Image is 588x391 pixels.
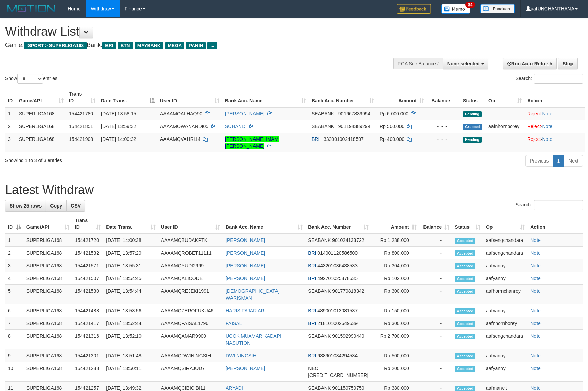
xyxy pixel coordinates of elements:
[226,263,265,268] a: [PERSON_NAME]
[317,276,358,281] span: Copy 492701025878535 to clipboard
[103,349,158,362] td: [DATE] 13:51:48
[5,107,16,120] td: 1
[371,330,419,349] td: Rp 2,700,009
[24,285,72,304] td: SUPERLIGA168
[72,362,103,382] td: 154421288
[317,263,358,268] span: Copy 443201036438533 to clipboard
[419,259,452,272] td: -
[312,111,334,116] span: SEABANK
[24,349,72,362] td: SUPERLIGA168
[103,362,158,382] td: [DATE] 13:50:11
[534,200,583,210] input: Search:
[308,250,316,256] span: BRI
[308,276,316,281] span: BRI
[427,88,460,107] th: Balance
[160,111,202,116] span: AAAAMQALHAQ90
[419,304,452,317] td: -
[483,349,528,362] td: aafyanny
[338,111,370,116] span: Copy 901667839994 to clipboard
[226,366,265,371] a: [PERSON_NAME]
[503,58,557,69] a: Run Auto-Refresh
[308,308,316,313] span: BRI
[419,247,452,259] td: -
[483,259,528,272] td: aafyanny
[226,321,242,326] a: FAISAL
[463,124,482,130] span: Grabbed
[226,353,256,358] a: DWI NINGSIH
[98,88,157,107] th: Date Trans.: activate to sort column descending
[72,349,103,362] td: 154421301
[5,259,24,272] td: 3
[530,250,541,256] a: Note
[419,272,452,285] td: -
[72,330,103,349] td: 154421316
[309,88,377,107] th: Bank Acc. Number: activate to sort column ascending
[455,334,475,339] span: Accepted
[452,214,483,234] th: Status: activate to sort column ascending
[419,285,452,304] td: -
[5,120,16,133] td: 2
[16,107,66,120] td: SUPERLIGA168
[226,308,264,313] a: HARIS FAJAR AR
[308,366,318,371] span: NEO
[530,333,541,339] a: Note
[371,285,419,304] td: Rp 300,000
[483,247,528,259] td: aafsengchandara
[103,234,158,247] td: [DATE] 14:00:38
[24,214,72,234] th: Game/API: activate to sort column ascending
[371,259,419,272] td: Rp 304,000
[483,285,528,304] td: aafhormchanrey
[158,304,223,317] td: AAAAMQZEROFUKU46
[530,353,541,358] a: Note
[542,124,553,129] a: Note
[371,349,419,362] td: Rp 500,000
[308,333,331,339] span: SEABANK
[419,214,452,234] th: Balance: activate to sort column ascending
[530,237,541,243] a: Note
[393,58,443,69] div: PGA Site Balance /
[308,321,316,326] span: BRI
[371,272,419,285] td: Rp 102,000
[419,317,452,330] td: -
[5,362,24,382] td: 10
[225,111,264,116] a: [PERSON_NAME]
[430,123,457,130] div: - - -
[69,136,93,142] span: 154421908
[308,353,316,358] span: BRI
[69,124,93,129] span: 154421851
[371,304,419,317] td: Rp 150,000
[483,362,528,382] td: aafyanny
[66,88,98,107] th: Trans ID: activate to sort column ascending
[377,88,427,107] th: Amount: activate to sort column ascending
[380,111,408,116] span: Rp 6.000.000
[17,74,43,84] select: Showentries
[530,321,541,326] a: Note
[371,317,419,330] td: Rp 300,000
[332,385,364,391] span: Copy 901159750750 to clipboard
[158,362,223,382] td: AAAAMQSIRAJUD7
[525,155,553,167] a: Previous
[226,250,265,256] a: [PERSON_NAME]
[483,272,528,285] td: aafyanny
[308,372,369,378] span: Copy 5859459293703475 to clipboard
[305,214,371,234] th: Bank Acc. Number: activate to sort column ascending
[419,330,452,349] td: -
[455,263,475,269] span: Accepted
[46,200,67,212] a: Copy
[24,330,72,349] td: SUPERLIGA168
[542,111,553,116] a: Note
[324,136,364,142] span: Copy 332001002418507 to clipboard
[530,385,541,391] a: Note
[72,234,103,247] td: 154421720
[530,308,541,313] a: Note
[317,353,358,358] span: Copy 638901034294534 to clipboard
[158,234,223,247] td: AAAAMQBUDAKPTK
[527,136,541,142] a: Reject
[118,42,133,49] span: BTN
[483,234,528,247] td: aafsengchandara
[72,272,103,285] td: 154421507
[516,74,583,84] label: Search:
[486,88,524,107] th: Op: activate to sort column ascending
[24,362,72,382] td: SUPERLIGA168
[332,288,364,294] span: Copy 901779818342 to clipboard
